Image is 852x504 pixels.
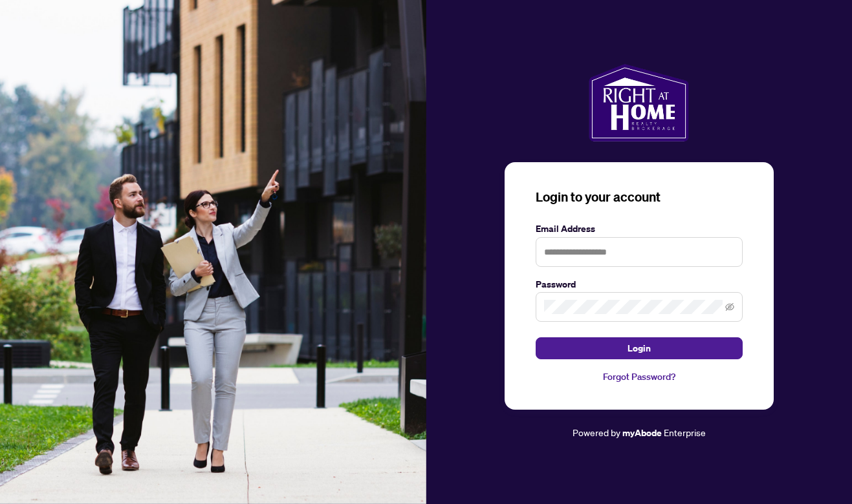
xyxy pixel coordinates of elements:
span: eye-invisible [725,302,734,311]
label: Email Address [536,222,743,236]
a: myAbode [622,426,662,440]
a: Forgot Password? [536,370,743,384]
label: Password [536,277,743,291]
span: Enterprise [664,426,706,438]
h3: Login to your account [536,188,743,206]
button: Login [536,337,743,359]
img: ma-logo [589,64,689,142]
span: Login [628,338,651,359]
span: Powered by [573,426,620,438]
